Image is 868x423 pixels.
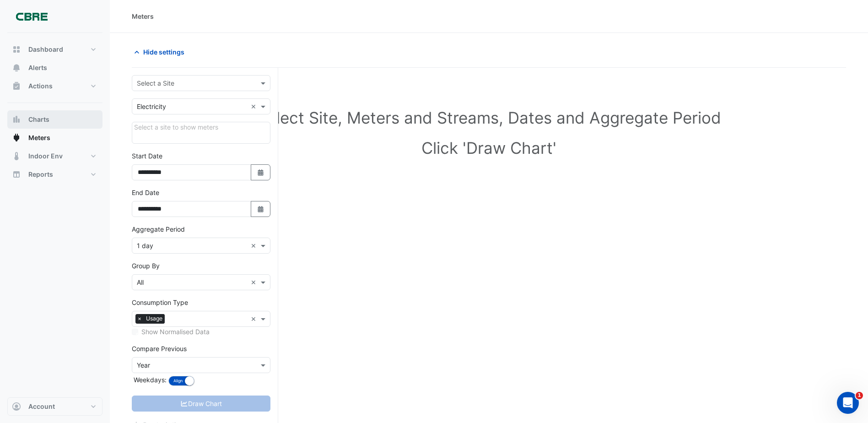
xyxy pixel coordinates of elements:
fa-icon: Select Date [257,168,265,176]
span: Clear [251,314,259,324]
span: Charts [28,115,49,124]
fa-icon: Select Date [257,205,265,213]
app-icon: Indoor Env [12,152,21,161]
label: Consumption Type [132,298,188,307]
button: Indoor Env [7,147,102,165]
span: Hide settings [143,47,184,57]
div: Click Update or Cancel in Details panel [132,122,270,144]
label: Aggregate Period [132,224,185,234]
span: 1 [856,392,863,399]
label: Show Normalised Data [141,327,210,336]
iframe: Intercom live chat [837,392,859,414]
span: Clear [251,277,259,287]
button: Meters [7,129,102,147]
span: Reports [28,170,53,179]
span: Actions [28,81,53,91]
button: Alerts [7,59,102,77]
span: Meters [28,133,50,142]
span: Alerts [28,63,47,72]
span: Clear [251,102,259,111]
app-icon: Charts [12,115,21,124]
app-icon: Dashboard [12,45,21,54]
app-icon: Alerts [12,63,21,72]
label: Start Date [132,151,162,161]
label: End Date [132,188,159,197]
button: Hide settings [132,44,190,60]
img: Company Logo [11,7,52,26]
label: Group By [132,261,160,271]
span: Usage [144,314,165,323]
span: Dashboard [28,45,63,54]
button: Actions [7,77,102,95]
button: Charts [7,110,102,129]
span: Clear [251,241,259,250]
app-icon: Reports [12,170,21,179]
span: Account [28,402,55,411]
div: Meters [132,11,154,21]
span: × [135,314,144,323]
div: Select meters or streams to enable normalisation [132,327,270,336]
button: Reports [7,165,102,184]
label: Compare Previous [132,344,187,353]
button: Dashboard [7,40,102,59]
app-icon: Actions [12,81,21,91]
button: Account [7,397,102,416]
span: Indoor Env [28,152,63,161]
h1: Click 'Draw Chart' [146,138,831,157]
h1: Select Site, Meters and Streams, Dates and Aggregate Period [146,108,831,127]
label: Weekdays: [132,375,167,385]
app-icon: Meters [12,133,21,142]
